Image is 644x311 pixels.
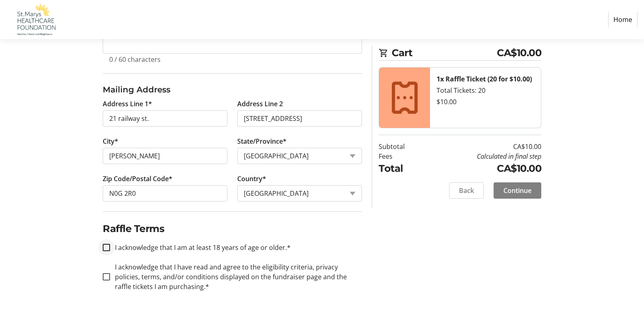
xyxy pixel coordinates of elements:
label: Country* [237,174,266,184]
label: Address Line 1* [103,99,152,109]
span: Cart [392,46,497,60]
label: Address Line 2 [237,99,283,109]
span: CA$10.00 [497,46,541,60]
td: Calculated in final step [426,151,541,161]
tr-character-limit: 0 / 60 characters [109,55,161,64]
span: Continue [503,186,532,195]
div: Total Tickets: 20 [437,85,534,95]
span: Back [459,186,474,195]
h3: Mailing Address [103,83,362,96]
input: Address [103,110,227,127]
td: Fees [379,151,426,161]
button: Back [449,182,484,199]
label: State/Province* [237,136,287,146]
label: I acknowledge that I have read and agree to the eligibility criteria, privacy policies, terms, an... [110,262,362,291]
button: Continue [494,182,541,199]
strong: 1x Raffle Ticket (20 for $10.00) [437,74,532,83]
div: $10.00 [437,97,534,107]
td: CA$10.00 [426,142,541,151]
h2: Raffle Terms [103,221,362,236]
td: Subtotal [379,142,426,151]
td: Total [379,161,426,176]
a: Home [608,12,637,27]
label: I acknowledge that I am at least 18 years of age or older.* [110,243,291,252]
img: St. Marys Healthcare Foundation's Logo [7,3,64,36]
input: City [103,148,227,164]
label: City* [103,136,118,146]
td: CA$10.00 [426,161,541,176]
input: Zip or Postal Code [103,185,227,201]
label: Zip Code/Postal Code* [103,174,172,184]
